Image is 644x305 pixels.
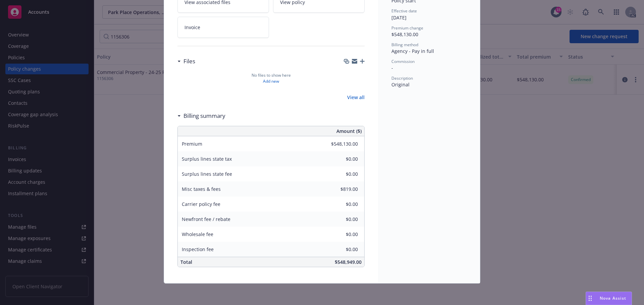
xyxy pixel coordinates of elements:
span: Surplus lines state fee [182,171,232,177]
input: 0.00 [318,214,362,224]
input: 0.00 [318,154,362,164]
span: Effective date [391,8,417,14]
span: Total [180,259,192,265]
span: Invoice [184,24,200,31]
span: Description [391,75,413,81]
span: Misc taxes & fees [182,186,221,192]
input: 0.00 [318,199,362,209]
span: Newfront fee / rebate [182,216,230,222]
a: Invoice [177,17,269,38]
span: Original [391,81,410,88]
input: 0.00 [318,169,362,179]
div: Files [177,57,195,66]
h3: Billing summary [183,111,225,120]
input: 0.00 [318,139,362,149]
span: Carrier policy fee [182,201,220,207]
span: Inspection fee [182,246,214,252]
span: Nova Assist [600,295,626,301]
input: 0.00 [318,244,362,254]
span: [DATE] [391,14,407,21]
input: 0.00 [318,184,362,194]
span: Billing method [391,42,418,48]
span: Amount ($) [336,128,362,135]
span: Commission [391,59,415,64]
div: Drag to move [586,292,594,305]
a: View all [347,94,365,101]
span: Premium [182,141,202,147]
span: $548,949.00 [335,259,362,265]
span: Surplus lines state tax [182,156,232,162]
div: Billing summary [177,111,225,120]
button: Nova Assist [586,292,632,305]
span: Premium change [391,25,423,31]
span: Agency - Pay in full [391,48,434,54]
span: Wholesale fee [182,231,213,237]
a: Add new [263,78,279,84]
span: $548,130.00 [391,31,418,37]
span: No files to show here [252,72,291,78]
input: 0.00 [318,229,362,239]
h3: Files [183,57,195,66]
span: - [391,65,393,71]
